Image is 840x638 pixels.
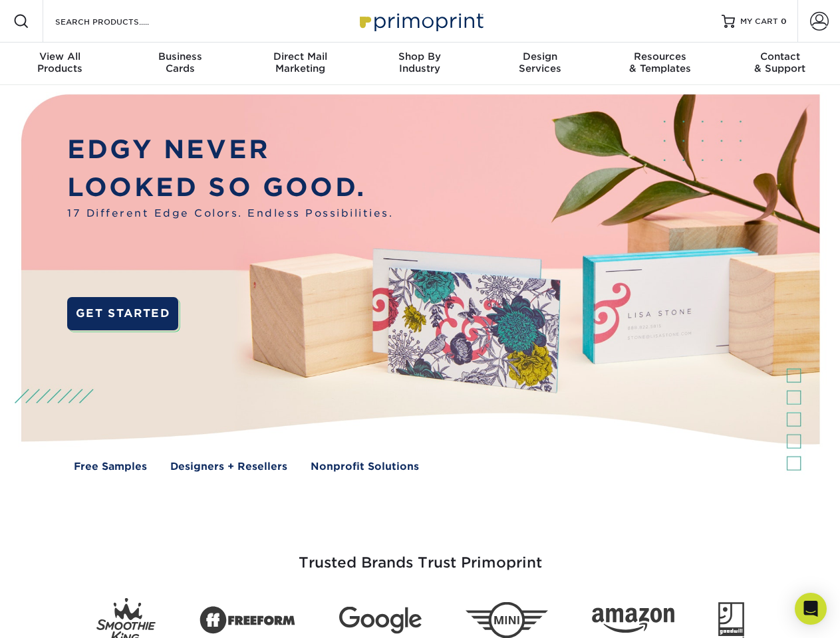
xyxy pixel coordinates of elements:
a: DesignServices [480,43,600,85]
a: Designers + Resellers [170,459,287,475]
a: Contact& Support [720,43,840,85]
input: SEARCH PRODUCTS..... [54,13,184,29]
span: Business [120,51,239,62]
div: & Templates [600,51,720,74]
a: Resources& Templates [600,43,720,85]
a: Direct MailMarketing [240,43,360,85]
div: Open Intercom Messenger [795,593,827,625]
a: Nonprofit Solutions [311,459,419,475]
span: Shop By [360,51,480,62]
span: Design [480,51,600,62]
p: EDGY NEVER [67,131,393,169]
span: 17 Different Edge Colors. Endless Possibilities. [67,206,393,221]
a: Shop ByIndustry [360,43,480,85]
span: Contact [720,51,840,62]
div: Industry [360,51,480,74]
div: Services [480,51,600,74]
span: MY CART [740,16,778,27]
img: Amazon [592,608,674,633]
a: Free Samples [74,459,147,475]
a: BusinessCards [120,43,239,85]
div: Marketing [240,51,360,74]
p: LOOKED SO GOOD. [67,169,393,207]
span: Direct Mail [240,51,360,62]
div: Cards [120,51,239,74]
h3: Trusted Brands Trust Primoprint [31,522,809,587]
img: Goodwill [718,602,744,638]
a: GET STARTED [67,297,178,330]
div: & Support [720,51,840,74]
img: Google [339,607,422,634]
span: 0 [781,17,787,26]
span: Resources [600,51,720,62]
img: Primoprint [354,7,487,35]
